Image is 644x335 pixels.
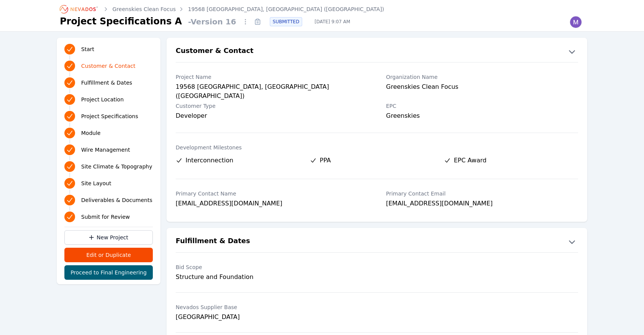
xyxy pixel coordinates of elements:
button: Edit or Duplicate [64,248,153,262]
h1: Project Specifications A [60,15,182,27]
div: 19568 [GEOGRAPHIC_DATA], [GEOGRAPHIC_DATA] ([GEOGRAPHIC_DATA]) [176,82,368,93]
h2: Customer & Contact [176,45,253,58]
button: Customer & Contact [167,45,587,58]
label: EPC [386,102,578,110]
label: Primary Contact Name [176,190,368,197]
span: Customer & Contact [81,62,135,70]
div: [EMAIL_ADDRESS][DOMAIN_NAME] [176,199,368,210]
span: Start [81,45,94,53]
div: [EMAIL_ADDRESS][DOMAIN_NAME] [386,199,578,210]
div: SUBMITTED [270,17,303,26]
label: Primary Contact Email [386,190,578,197]
label: Customer Type [176,102,368,110]
h2: Fulfillment & Dates [176,236,250,248]
label: Development Milestones [176,144,578,151]
div: [GEOGRAPHIC_DATA] [176,313,368,322]
span: Project Specifications [81,112,138,120]
span: Fulfillment & Dates [81,79,132,87]
div: Developer [176,111,368,120]
nav: Progress [64,42,153,224]
a: New Project [64,230,153,245]
span: Deliverables & Documents [81,196,152,204]
label: Organization Name [386,73,578,81]
div: Greenskies [386,111,578,122]
button: Proceed to Final Engineering [64,265,153,280]
span: Wire Management [81,146,130,154]
span: Project Location [81,96,124,103]
div: Greenskies Clean Focus [386,82,578,93]
span: PPA [320,156,331,165]
div: Structure and Foundation [176,272,368,282]
span: Submit for Review [81,213,130,221]
span: - Version 16 [185,16,239,27]
label: Project Name [176,73,368,81]
a: 19568 [GEOGRAPHIC_DATA], [GEOGRAPHIC_DATA] ([GEOGRAPHIC_DATA]) [188,5,384,13]
a: Greenskies Clean Focus [112,5,176,13]
span: Site Layout [81,180,111,187]
button: Fulfillment & Dates [167,236,587,248]
label: Nevados Supplier Base [176,303,368,311]
span: [DATE] 9:07 AM [308,19,356,25]
span: Interconnection [186,156,233,165]
img: Madeline Koldos [570,16,582,28]
nav: Breadcrumb [60,3,384,15]
span: Module [81,129,101,137]
span: EPC Award [454,156,487,165]
span: Site Climate & Topography [81,163,152,170]
label: Bid Scope [176,263,368,271]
